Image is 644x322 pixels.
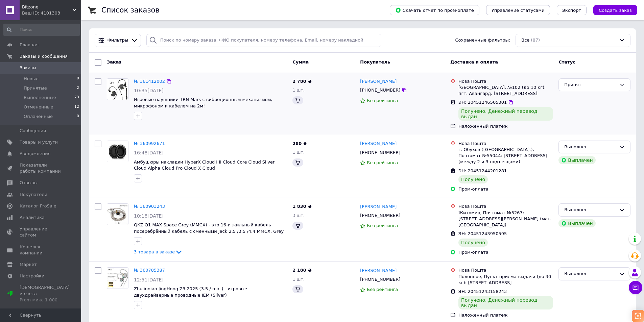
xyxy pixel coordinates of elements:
[24,114,53,120] span: Оплаченные
[360,204,397,210] a: [PERSON_NAME]
[77,76,79,82] span: 0
[134,286,247,298] a: Zhulinniao JingHong Z3 2025 (3.5 / mic.) - игровые двухдрайверные проводные IEM (Silver)
[292,268,311,273] span: 2 180 ₴
[360,141,397,147] a: [PERSON_NAME]
[292,59,309,65] span: Сумма
[108,37,128,44] span: Фильтры
[359,211,402,220] div: [PHONE_NUMBER]
[134,150,164,155] span: 16:48[DATE]
[359,275,402,284] div: [PHONE_NUMBER]
[20,273,44,279] span: Настройки
[531,38,540,43] span: (87)
[458,141,553,147] div: Нова Пошта
[292,88,305,93] span: 1 шт.
[134,88,164,93] span: 10:35[DATE]
[107,141,128,162] img: Фото товару
[458,267,553,273] div: Нова Пошта
[77,114,79,120] span: 0
[458,84,553,97] div: [GEOGRAPHIC_DATA], №102 (до 10 кг): пгт. Авангард, [STREET_ADDRESS]
[134,141,165,146] a: № 360992671
[20,151,50,157] span: Уведомления
[24,95,56,101] span: Выполненные
[458,249,553,255] div: Пром-оплата
[77,85,79,91] span: 2
[629,281,642,294] button: Чат с покупателем
[557,5,587,15] button: Экспорт
[292,213,305,218] span: 3 шт.
[20,162,63,174] span: Показатели работы компании
[458,147,553,165] div: г. Обухов ([GEOGRAPHIC_DATA].), Почтомат №55044: [STREET_ADDRESS] (между 2 и 3 подъездами)
[395,7,474,13] span: Скачать отчет по пром-оплате
[134,249,175,254] span: 3 товара в заказе
[564,270,617,277] div: Выполнен
[134,159,275,171] a: Амбушюры накладки HyperX Cloud I II Cloud Core Cloud Silver Cloud Alpha Cloud Pro Cloud X Cloud
[458,168,507,173] span: ЭН: 20451244201281
[134,204,165,209] a: № 360903243
[20,53,68,59] span: Заказы и сообщения
[20,284,70,303] span: [DEMOGRAPHIC_DATA] и счета
[24,76,39,82] span: Новые
[292,79,311,84] span: 2 780 ₴
[20,297,70,303] div: Prom микс 1 000
[107,204,128,225] img: Фото товару
[564,144,617,151] div: Выполнен
[3,24,80,36] input: Поиск
[564,81,617,89] div: Принят
[20,226,63,238] span: Управление сайтом
[367,160,398,165] span: Без рейтинга
[458,289,507,294] span: ЭН: 20451243158243
[107,79,128,100] img: Фото товару
[359,86,402,95] div: [PHONE_NUMBER]
[20,192,47,198] span: Покупатели
[458,78,553,84] div: Нова Пошта
[134,222,284,234] a: QKZ Q1 MAX Space Grey (MMCX) - это 16-и жильный кабель посеребрённый кабель с сменными Jeck 2.5 /...
[134,249,183,254] a: 3 товара в заказе
[134,97,272,108] a: Игровые наушники TRN Mars с виброционным механизмом, микрофоном и кабелем на 2м!
[450,59,498,65] span: Доставка и оплата
[134,268,165,273] a: № 360785387
[360,59,390,65] span: Покупатель
[587,7,637,13] a: Создать заказ
[360,268,397,274] a: [PERSON_NAME]
[20,139,58,145] span: Товары и услуги
[599,8,632,13] span: Создать заказ
[558,156,595,164] div: Выплачен
[24,85,47,91] span: Принятые
[492,8,545,13] span: Управление статусами
[20,65,36,71] span: Заказы
[455,37,510,44] span: Сохраненные фильтры:
[458,231,507,236] span: ЭН: 20451243950595
[20,262,37,268] span: Маркет
[458,274,553,286] div: Полонное, Пункт приема-выдачи (до 30 кг): [STREET_ADDRESS]
[134,277,164,282] span: 12:51[DATE]
[367,98,398,103] span: Без рейтинга
[107,268,128,289] img: Фото товару
[458,312,553,318] div: Наложенный платеж
[458,100,507,105] span: ЭН: 20451246505301
[107,59,121,65] span: Заказ
[22,10,81,16] div: Ваш ID: 4101303
[107,267,128,289] a: Фото товару
[458,123,553,129] div: Наложенный платеж
[101,6,160,14] h1: Список заказов
[367,223,398,228] span: Без рейтинга
[22,4,73,10] span: Bitzone
[390,5,479,15] button: Скачать отчет по пром-оплате
[360,78,397,85] a: [PERSON_NAME]
[458,203,553,209] div: Нова Пошта
[458,175,488,183] div: Получено
[558,59,575,65] span: Статус
[20,215,45,221] span: Аналитика
[458,210,553,228] div: Житомир, Почтомат №5267: [STREET_ADDRESS][PERSON_NAME] (маг. [GEOGRAPHIC_DATA])
[359,148,402,157] div: [PHONE_NUMBER]
[367,287,398,292] span: Без рейтинга
[458,239,488,247] div: Получено
[74,95,79,101] span: 73
[458,107,553,121] div: Получено. Денежный перевод выдан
